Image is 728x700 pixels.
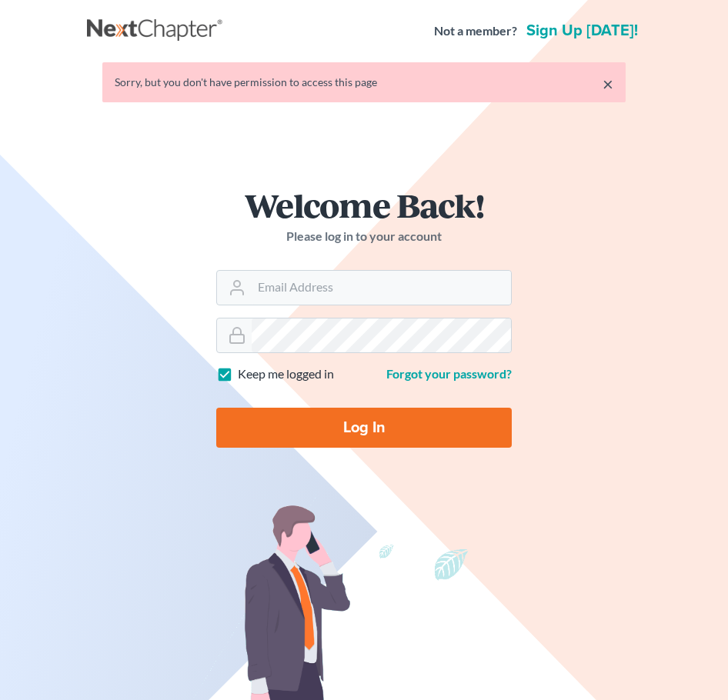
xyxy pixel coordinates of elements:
[216,228,512,245] p: Please log in to your account
[523,23,641,38] a: Sign up [DATE]!
[434,22,517,40] strong: Not a member?
[386,366,512,381] a: Forgot your password?
[216,408,512,448] input: Log In
[603,75,613,93] a: ×
[252,271,511,305] input: Email Address
[238,365,334,383] label: Keep me logged in
[115,75,613,90] div: Sorry, but you don't have permission to access this page
[216,188,512,222] h1: Welcome Back!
